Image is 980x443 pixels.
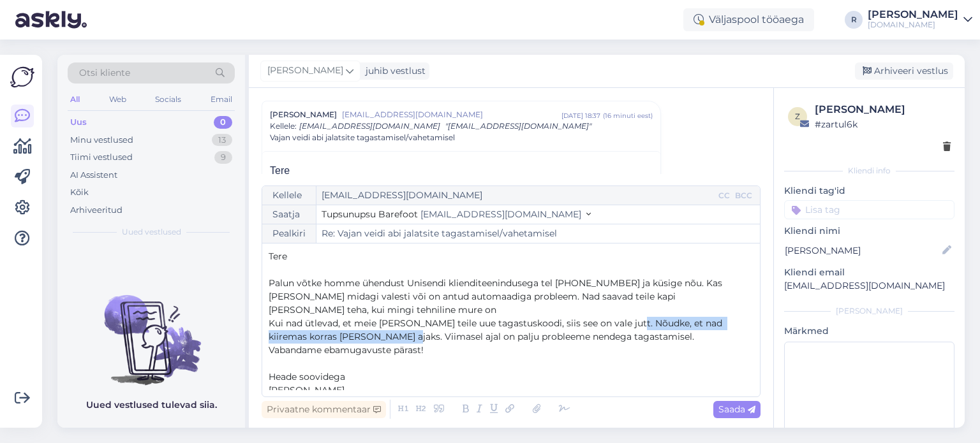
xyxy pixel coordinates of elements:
[269,251,287,262] span: Tere
[784,165,954,177] div: Kliendi info
[70,169,117,182] div: AI Assistent
[445,121,591,131] span: "[EMAIL_ADDRESS][DOMAIN_NAME]"
[316,186,716,205] input: Recepient...
[420,208,581,220] span: [EMAIL_ADDRESS][DOMAIN_NAME]
[868,20,958,30] div: [DOMAIN_NAME]
[716,190,732,201] div: CC
[86,398,217,412] p: Uued vestlused tulevad siia.
[262,224,316,243] div: Pealkiri
[360,64,426,78] div: juhib vestlust
[152,91,184,108] div: Socials
[262,186,316,205] div: Kellele
[269,344,424,356] span: Vabandame ebamugavuste pärast!
[270,109,337,120] span: [PERSON_NAME]
[815,117,951,131] div: # zartul6k
[718,403,755,415] span: Saada
[214,151,232,164] div: 9
[262,401,386,418] div: Privaatne kommentaar
[70,116,87,129] div: Uus
[845,11,863,29] div: R
[270,132,455,143] span: Vajan veidi abi jalatsite tagastamisel/vahetamisel
[316,224,760,243] input: Write subject here...
[868,10,958,20] div: [PERSON_NAME]
[784,305,954,317] div: [PERSON_NAME]
[107,91,129,108] div: Web
[70,134,133,147] div: Minu vestlused
[322,208,591,221] button: Tupsunupsu Barefoot [EMAIL_ADDRESS][DOMAIN_NAME]
[262,205,316,224] div: Saatja
[269,277,725,316] span: Palun võtke homme ühendust Unisendi klienditeenindusega tel [PHONE_NUMBER] ja küsige nõu. Kas [PE...
[70,204,122,217] div: Arhiveeritud
[68,91,82,108] div: All
[269,384,345,396] span: [PERSON_NAME]
[683,8,814,31] div: Väljaspool tööaega
[208,91,235,108] div: Email
[269,371,345,382] span: Heade soovidega
[122,226,181,238] span: Uued vestlused
[855,62,953,80] div: Arhiveeri vestlus
[784,279,954,293] p: [EMAIL_ADDRESS][DOMAIN_NAME]
[269,317,725,342] span: Kui nad ütlevad, et meie [PERSON_NAME] teile uue tagastuskoodi, siis see on vale jutt. Nõudke, et...
[57,272,245,387] img: No chats
[868,10,972,30] a: [PERSON_NAME][DOMAIN_NAME]
[267,64,343,78] span: [PERSON_NAME]
[79,66,130,80] span: Otsi kliente
[784,200,954,219] input: Lisa tag
[784,224,954,238] p: Kliendi nimi
[214,116,232,129] div: 0
[784,184,954,198] p: Kliendi tag'id
[322,208,418,220] span: Tupsunupsu Barefoot
[70,151,133,164] div: Tiimi vestlused
[603,111,653,120] div: ( 16 minuti eest )
[270,121,297,131] span: Kellele :
[342,109,561,120] span: [EMAIL_ADDRESS][DOMAIN_NAME]
[785,243,940,258] input: Lisa nimi
[299,121,440,131] span: [EMAIL_ADDRESS][DOMAIN_NAME]
[70,186,89,199] div: Kõik
[561,111,600,120] div: [DATE] 18:37
[212,134,232,147] div: 13
[795,112,800,121] span: z
[784,324,954,338] p: Märkmed
[815,102,951,117] div: [PERSON_NAME]
[10,65,34,89] img: Askly Logo
[732,190,755,201] div: BCC
[784,266,954,279] p: Kliendi email
[270,163,653,178] div: Tere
